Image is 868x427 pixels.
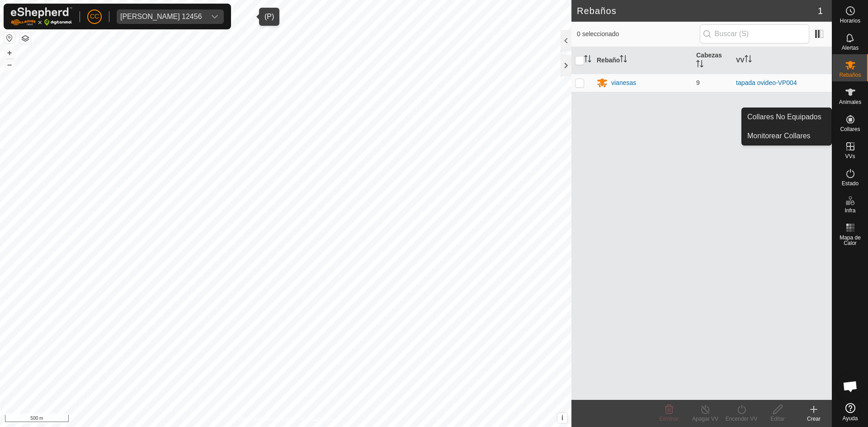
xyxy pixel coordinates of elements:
span: XOAN GONZALEZ ALONSO 12456 [117,9,206,24]
span: Eliminar [659,416,679,422]
span: Monitorear Collares [747,131,811,141]
a: Monitorear Collares [742,127,831,145]
button: + [4,47,15,58]
span: 1 [818,4,823,18]
a: Política de Privacidad [239,415,291,423]
button: – [4,59,15,70]
span: Collares [840,127,860,132]
span: VVs [845,154,855,159]
div: dropdown trigger [206,9,224,24]
a: Contáctenos [302,415,332,423]
span: Animales [839,99,861,105]
p-sorticon: Activar para ordenar [584,56,591,64]
h2: Rebaños [577,5,818,16]
input: Buscar (S) [700,24,809,43]
p-sorticon: Activar para ordenar [620,56,627,64]
a: tapada ovideo-VP004 [736,79,797,86]
button: Capas del Mapa [20,33,31,44]
div: Encender VV [723,415,759,423]
button: i [557,413,567,423]
a: Ayuda [832,399,868,425]
span: 9 [696,79,700,86]
span: Mapa de Calor [835,235,866,246]
div: Crear [796,415,832,423]
p-sorticon: Activar para ordenar [696,61,703,69]
span: Infra [844,208,855,213]
div: Chat abierto [837,373,864,400]
span: Alertas [842,45,859,51]
span: Collares No Equipados [747,112,821,122]
span: Ayuda [843,416,858,421]
span: Horarios [840,18,860,23]
div: Editar [759,415,796,423]
span: CC [90,12,99,21]
div: [PERSON_NAME] 12456 [120,13,202,20]
th: Rebaño [593,47,693,74]
span: 0 seleccionado [577,29,700,39]
button: Restablecer Mapa [4,33,15,43]
th: Cabezas [693,47,732,74]
a: Collares No Equipados [742,108,831,126]
div: vianesas [611,78,636,88]
span: Estado [842,181,859,186]
div: Apagar VV [687,415,723,423]
p-sorticon: Activar para ordenar [745,56,752,64]
span: i [561,414,563,422]
th: VV [732,47,832,74]
span: Rebaños [839,72,861,78]
img: Logo Gallagher [11,7,72,26]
